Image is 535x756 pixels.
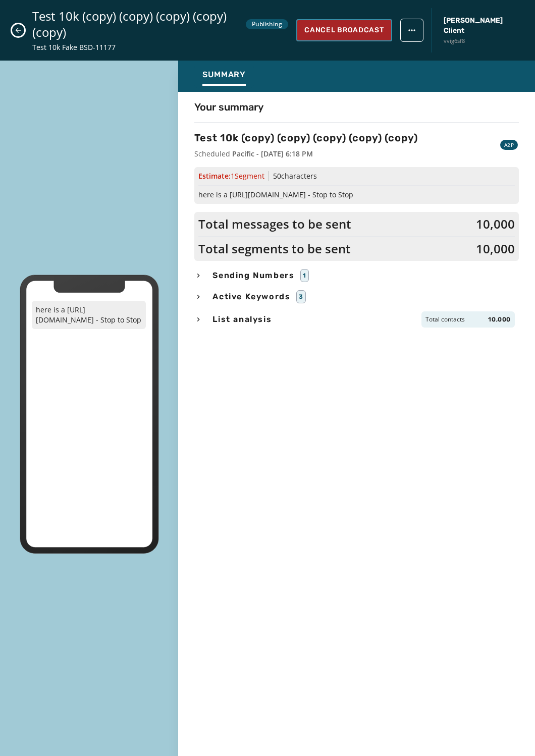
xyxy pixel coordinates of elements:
[210,269,296,282] span: Sending Numbers
[231,171,264,181] span: 1 Segment
[476,216,515,232] span: 10,000
[500,140,518,150] div: A2P
[32,8,242,40] span: Test 10k (copy) (copy) (copy) (copy) (copy)
[273,171,317,181] span: 50 characters
[476,241,515,257] span: 10,000
[444,37,519,45] span: vvig6sf8
[202,70,246,80] span: Summary
[194,149,230,159] span: Scheduled
[304,25,384,35] span: Cancel Broadcast
[488,315,511,323] span: 10,000
[194,65,254,88] button: Summary
[194,290,519,303] button: Active Keywords3
[210,291,292,303] span: Active Keywords
[210,313,274,326] span: List analysis
[232,149,313,159] div: Pacific - [DATE] 6:18 PM
[194,269,519,282] button: Sending Numbers1
[425,315,465,323] span: Total contacts
[198,171,264,181] span: Estimate:
[400,19,423,42] button: broadcast action menu
[296,19,392,41] button: Cancel Broadcast
[194,311,519,328] button: List analysisTotal contacts10,000
[194,100,263,114] h4: Your summary
[198,190,515,200] span: here is a [URL][DOMAIN_NAME] - Stop to Stop
[32,42,288,52] span: Test 10k Fake BSD-11177
[198,216,351,232] span: Total messages to be sent
[252,20,282,28] span: Publishing
[296,290,306,303] div: 3
[300,269,309,282] div: 1
[194,131,418,145] h3: Test 10k (copy) (copy) (copy) (copy) (copy)
[444,16,519,36] span: [PERSON_NAME] Client
[198,241,351,257] span: Total segments to be sent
